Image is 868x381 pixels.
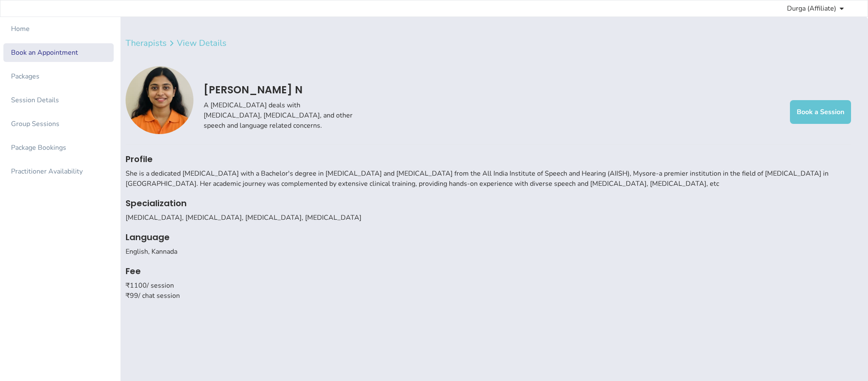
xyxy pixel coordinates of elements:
span: [MEDICAL_DATA] [126,213,182,222]
span: English [126,247,148,256]
a: Therapists [126,37,167,49]
p: ₹ 1100 / session ₹ 99 / chat session [126,280,851,301]
button: Book a Session [790,100,851,124]
div: Book an Appointment [11,48,78,58]
span: , [MEDICAL_DATA] [242,213,302,222]
span: , [MEDICAL_DATA] [302,213,361,222]
div: Package Bookings [11,143,66,153]
div: Packages [11,71,39,81]
span: Durga (Affiliate) [787,3,836,14]
div: Practitioner Availability [11,166,83,176]
p: A [MEDICAL_DATA] deals with [MEDICAL_DATA], [MEDICAL_DATA], and other speech and language related... [204,100,358,131]
div: Session Details [11,95,59,105]
img: image [126,66,193,134]
h3: Language [126,231,851,243]
h3: Profile [126,153,851,165]
h3: Fee [126,265,851,277]
div: Group Sessions [11,119,59,129]
p: She is a dedicated [MEDICAL_DATA] with a Bachelor's degree in [MEDICAL_DATA] and [MEDICAL_DATA] f... [126,168,851,189]
h2: [PERSON_NAME] N [204,83,358,97]
h3: Specialization [126,197,851,209]
div: Home [11,24,30,34]
span: , [MEDICAL_DATA] [182,213,242,222]
span: , Kannada [148,247,177,256]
